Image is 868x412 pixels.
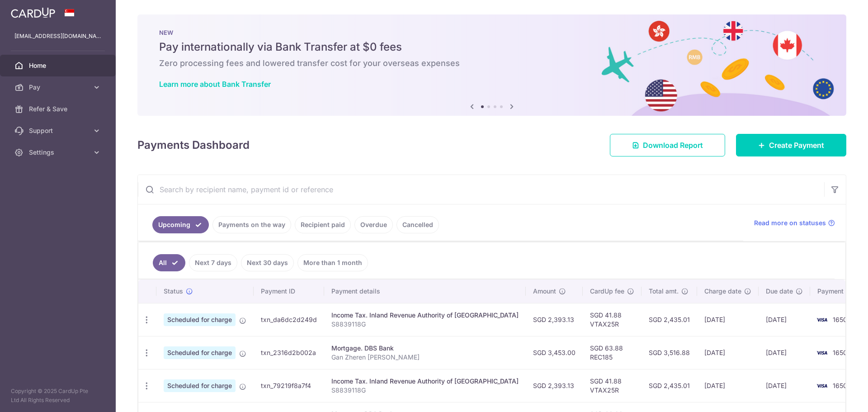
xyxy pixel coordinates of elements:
[254,303,324,336] td: txn_da6dc2d249d
[583,336,642,369] td: SGD 63.88 REC185
[533,287,556,296] span: Amount
[813,314,831,325] img: Bank Card
[833,382,847,389] span: 1650
[583,369,642,402] td: SGD 41.88 VTAX25R
[138,175,824,204] input: Search by recipient name, payment id or reference
[29,126,89,135] span: Support
[736,134,846,156] a: Create Payment
[769,140,824,151] span: Create Payment
[833,349,847,356] span: 1650
[29,61,89,70] span: Home
[164,379,236,392] span: Scheduled for charge
[642,369,697,402] td: SGD 2,435.01
[642,303,697,336] td: SGD 2,435.01
[29,83,89,92] span: Pay
[331,320,519,329] p: S8839118G
[759,369,810,402] td: [DATE]
[331,344,519,353] div: Mortgage. DBS Bank
[813,347,831,358] img: Bank Card
[14,32,101,41] p: [EMAIL_ADDRESS][DOMAIN_NAME]
[29,148,89,157] span: Settings
[643,140,703,151] span: Download Report
[212,216,291,233] a: Payments on the way
[526,336,583,369] td: SGD 3,453.00
[759,336,810,369] td: [DATE]
[137,14,846,116] img: Bank transfer banner
[254,336,324,369] td: txn_2316d2b002a
[331,386,519,395] p: S8839118G
[297,254,368,271] a: More than 1 month
[354,216,393,233] a: Overdue
[137,137,250,153] h4: Payments Dashboard
[189,254,237,271] a: Next 7 days
[159,58,825,69] h6: Zero processing fees and lowered transfer cost for your overseas expenses
[11,7,55,18] img: CardUp
[159,40,825,54] h5: Pay internationally via Bank Transfer at $0 fees
[754,218,826,227] span: Read more on statuses
[697,303,759,336] td: [DATE]
[526,369,583,402] td: SGD 2,393.13
[295,216,351,233] a: Recipient paid
[754,218,835,227] a: Read more on statuses
[164,313,236,326] span: Scheduled for charge
[159,29,825,36] p: NEW
[642,336,697,369] td: SGD 3,516.88
[164,346,236,359] span: Scheduled for charge
[153,254,185,271] a: All
[697,336,759,369] td: [DATE]
[331,353,519,362] p: Gan Zheren [PERSON_NAME]
[610,134,725,156] a: Download Report
[833,316,847,323] span: 1650
[331,377,519,386] div: Income Tax. Inland Revenue Authority of [GEOGRAPHIC_DATA]
[159,80,271,89] a: Learn more about Bank Transfer
[649,287,679,296] span: Total amt.
[324,279,526,303] th: Payment details
[766,287,793,296] span: Due date
[241,254,294,271] a: Next 30 days
[759,303,810,336] td: [DATE]
[704,287,741,296] span: Charge date
[254,369,324,402] td: txn_79219f8a7f4
[583,303,642,336] td: SGD 41.88 VTAX25R
[697,369,759,402] td: [DATE]
[590,287,624,296] span: CardUp fee
[526,303,583,336] td: SGD 2,393.13
[396,216,439,233] a: Cancelled
[29,104,89,114] span: Refer & Save
[813,380,831,391] img: Bank Card
[331,311,519,320] div: Income Tax. Inland Revenue Authority of [GEOGRAPHIC_DATA]
[152,216,209,233] a: Upcoming
[254,279,324,303] th: Payment ID
[164,287,183,296] span: Status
